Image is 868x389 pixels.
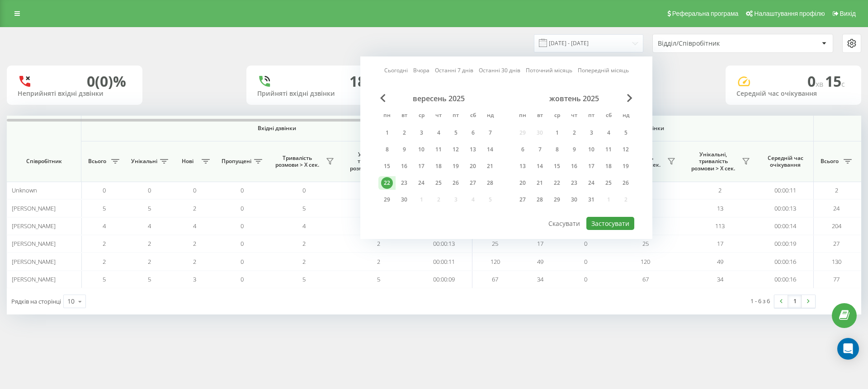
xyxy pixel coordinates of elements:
div: 15 [551,160,563,172]
div: 1 [381,127,393,139]
td: 00:00:14 [757,217,814,235]
td: 00:00:09 [416,271,472,288]
div: 28 [484,177,496,189]
div: 15 [381,160,393,172]
abbr: п’ятниця [449,109,462,123]
div: 11 [433,144,444,155]
div: 25 [603,177,614,189]
div: 23 [568,177,580,189]
div: вт 7 жовт 2025 р. [531,143,548,156]
div: 7 [534,144,546,155]
span: 2 [302,239,306,248]
div: нд 21 вер 2025 р. [481,159,499,173]
div: ср 8 жовт 2025 р. [548,143,566,156]
div: 12 [450,144,462,155]
span: Унікальні [131,158,157,165]
div: пт 3 жовт 2025 р. [583,126,600,140]
span: 0 [241,258,244,266]
div: 14 [534,160,546,172]
div: 6 [517,144,528,155]
button: Скасувати [543,217,585,230]
div: чт 23 жовт 2025 р. [566,176,583,190]
span: 15 [825,71,845,91]
button: Застосувати [586,217,634,230]
span: 25 [642,239,649,248]
div: пн 1 вер 2025 р. [378,126,396,140]
div: чт 4 вер 2025 р. [430,126,447,140]
div: пт 19 вер 2025 р. [447,159,464,173]
span: 0 [241,239,244,248]
div: нд 19 жовт 2025 р. [617,159,634,173]
div: ср 17 вер 2025 р. [413,159,430,173]
div: пт 10 жовт 2025 р. [583,143,600,156]
div: 26 [620,177,632,189]
span: Реферальна програма [672,10,739,17]
span: 4 [148,222,151,230]
div: ср 3 вер 2025 р. [413,126,430,140]
abbr: четвер [432,109,445,123]
div: 21 [534,177,546,189]
div: пт 31 жовт 2025 р. [583,193,600,206]
a: Останні 7 днів [435,66,473,75]
span: 5 [377,275,380,283]
div: 3 [415,127,427,139]
span: 2 [103,258,106,266]
span: Налаштування профілю [754,10,825,17]
abbr: середа [415,109,428,123]
abbr: понеділок [380,109,394,123]
div: 21 [484,160,496,172]
span: 0 [103,186,106,194]
div: вт 30 вер 2025 р. [396,193,413,206]
div: 5 [620,127,632,139]
div: пн 22 вер 2025 р. [378,176,396,190]
span: 0 [241,222,244,230]
div: нд 26 жовт 2025 р. [617,176,634,190]
div: пт 26 вер 2025 р. [447,176,464,190]
span: 34 [717,275,723,283]
span: Тривалість розмови > Х сек. [271,155,323,169]
div: 4 [433,127,444,139]
span: Вхідні дзвінки [105,125,448,132]
div: 6 [467,127,479,139]
div: вт 21 жовт 2025 р. [531,176,548,190]
div: 13 [467,144,479,155]
span: 0 [584,258,587,266]
div: пн 27 жовт 2025 р. [514,193,531,206]
td: 00:00:19 [757,235,814,253]
span: 17 [537,239,543,248]
div: 0 (0)% [87,73,126,90]
a: Вчора [413,66,429,75]
div: 1 [551,127,563,139]
span: Середній час очікування [764,155,807,169]
span: 0 [241,204,244,212]
div: 31 [585,194,597,206]
div: вт 9 вер 2025 р. [396,143,413,156]
div: 22 [381,177,393,189]
span: 2 [193,204,196,212]
div: 27 [517,194,528,206]
span: 0 [148,186,151,194]
span: 5 [103,275,106,283]
span: 5 [302,275,306,283]
div: 2 [398,127,410,139]
div: сб 20 вер 2025 р. [464,159,481,173]
span: Унікальні, тривалість розмови > Х сек. [346,151,398,172]
div: вересень 2025 [378,94,499,103]
span: 5 [103,204,106,212]
span: [PERSON_NAME] [12,222,56,230]
div: 13 [517,160,528,172]
div: чт 18 вер 2025 р. [430,159,447,173]
div: сб 18 жовт 2025 р. [600,159,617,173]
div: ср 22 жовт 2025 р. [548,176,566,190]
span: 0 [241,275,244,283]
div: 30 [398,194,410,206]
div: 20 [467,160,479,172]
span: 2 [148,258,151,266]
a: Сьогодні [384,66,408,75]
div: пн 20 жовт 2025 р. [514,176,531,190]
span: 2 [193,258,196,266]
div: вт 2 вер 2025 р. [396,126,413,140]
div: 18 [349,73,366,90]
div: Середній час очікування [736,90,850,98]
span: 27 [833,239,840,248]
